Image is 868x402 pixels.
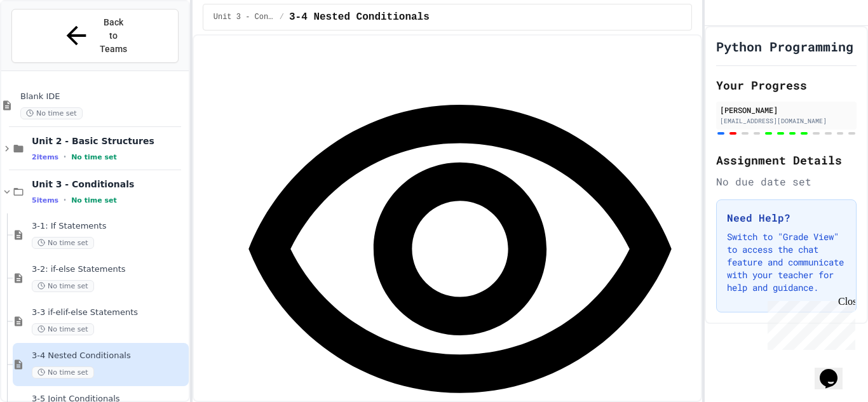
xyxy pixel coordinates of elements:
[720,104,853,116] div: [PERSON_NAME]
[5,5,88,81] div: Chat with us now!Close
[98,16,128,56] span: Back to Teams
[32,153,58,161] span: 2 items
[32,237,94,249] span: No time set
[32,307,186,318] span: 3-3 if-elif-else Statements
[716,37,853,55] h1: Python Programming
[32,135,186,147] span: Unit 2 - Basic Structures
[720,116,853,126] div: [EMAIL_ADDRESS][DOMAIN_NAME]
[763,296,855,350] iframe: chat widget
[727,210,846,225] h3: Need Help?
[32,366,94,379] span: No time set
[71,153,117,161] span: No time set
[727,231,846,294] p: Switch to "Grade View" to access the chat feature and communicate with your teacher for help and ...
[280,12,284,22] span: /
[32,264,186,275] span: 3-2: if-else Statements
[32,221,186,232] span: 3-1: If Statements
[20,91,186,102] span: Blank IDE
[815,351,855,389] iframe: chat widget
[289,10,430,25] span: 3-4 Nested Conditionals
[716,151,857,169] h2: Assignment Details
[71,196,117,204] span: No time set
[64,152,66,162] span: •
[32,323,94,335] span: No time set
[11,9,179,63] button: Back to Teams
[214,12,275,22] span: Unit 3 - Conditionals
[32,280,94,292] span: No time set
[32,196,58,204] span: 5 items
[32,351,186,361] span: 3-4 Nested Conditionals
[32,178,186,190] span: Unit 3 - Conditionals
[20,107,83,119] span: No time set
[716,174,857,189] div: No due date set
[716,76,857,94] h2: Your Progress
[64,195,66,205] span: •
